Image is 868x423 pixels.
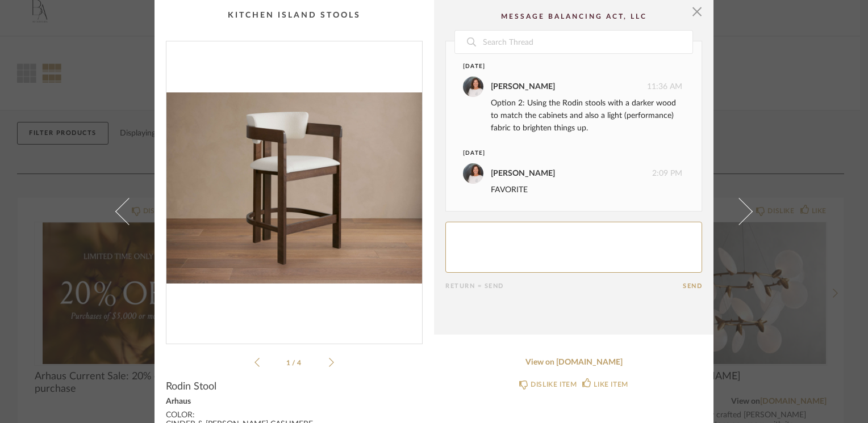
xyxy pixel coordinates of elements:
[463,163,483,184] img: PEGGY HERRMANN
[286,359,292,366] span: 1
[166,41,422,335] div: 0
[166,397,423,407] div: Arhaus
[491,97,682,134] div: Option 2: Using the Rodin stools with a darker wood to match the cabinets and also a light (perfo...
[463,62,661,71] div: [DATE]
[445,282,683,290] div: Return = Send
[297,359,303,366] span: 4
[683,282,702,290] button: Send
[463,163,682,184] div: 2:09 PM
[482,31,692,53] input: Search Thread
[491,184,682,196] div: FAVORITE
[594,379,628,390] div: LIKE ITEM
[463,149,661,158] div: [DATE]
[491,167,555,180] div: [PERSON_NAME]
[531,379,577,390] div: DISLIKE ITEM
[463,77,682,97] div: 11:36 AM
[166,41,422,335] img: 52f28259-436e-48df-b7d0-1855e0eb0097_1000x1000.jpg
[166,380,216,393] span: Rodin Stool
[491,81,555,93] div: [PERSON_NAME]
[445,358,702,367] a: View on [DOMAIN_NAME]
[463,77,483,97] img: PEGGY HERRMANN
[292,359,297,366] span: /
